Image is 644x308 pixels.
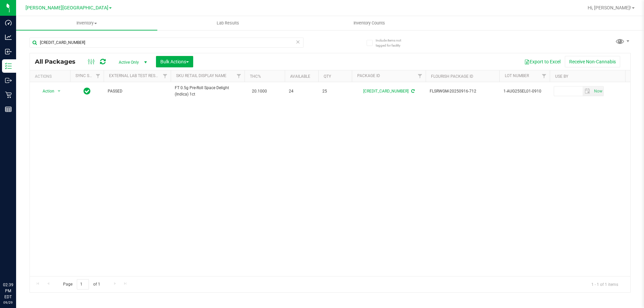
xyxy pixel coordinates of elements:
[30,38,304,48] input: Search Package ID, Item Name, SKU, Lot or Part Number...
[376,38,409,48] span: Include items not tagged for facility
[357,73,380,78] a: Package ID
[5,34,12,41] inline-svg: Analytics
[324,74,331,79] a: Qty
[16,20,157,26] span: Inventory
[55,86,63,96] span: select
[410,89,415,94] span: Sync from Compliance System
[93,70,104,82] a: Filter
[35,58,82,65] span: All Packages
[565,56,620,67] button: Receive Non-Cannabis
[250,74,261,79] a: THC%
[592,86,603,96] span: select
[505,73,529,78] a: Lot Number
[77,279,89,290] input: 1
[296,38,300,46] span: Clear
[5,91,12,98] inline-svg: Retail
[583,86,592,96] span: select
[57,279,106,290] span: Page of 1
[208,20,248,26] span: Lab Results
[249,86,270,96] span: 20.1000
[5,48,12,55] inline-svg: Inbound
[299,16,440,30] a: Inventory Counts
[430,88,495,95] span: FLSRWGM-20250916-712
[586,279,624,289] span: 1 - 1 of 1 items
[363,89,409,94] a: [CREDIT_CARD_NUMBER]
[25,5,108,11] span: [PERSON_NAME][GEOGRAPHIC_DATA]
[37,86,55,96] span: Action
[108,88,167,95] span: PASSED
[539,70,550,82] a: Filter
[160,59,189,64] span: Bulk Actions
[415,70,426,82] a: Filter
[75,73,101,78] a: Sync Status
[16,16,157,30] a: Inventory
[322,88,348,95] span: 25
[84,86,91,96] span: In Sync
[3,282,13,300] p: 02:39 PM EDT
[555,74,568,79] a: Use By
[160,70,171,82] a: Filter
[290,74,310,79] a: Available
[175,85,240,98] span: FT 0.5g Pre-Roll Space Delight (Indica) 1ct
[592,86,604,96] span: Set Current date
[233,70,245,82] a: Filter
[5,106,12,113] inline-svg: Reports
[344,20,394,26] span: Inventory Counts
[503,88,546,95] span: 1-AUG25SEL01-0910
[289,88,314,95] span: 24
[109,73,162,78] a: External Lab Test Result
[7,254,27,274] iframe: Resource center
[588,5,631,10] span: Hi, [PERSON_NAME]!
[156,56,193,67] button: Bulk Actions
[5,63,12,69] inline-svg: Inventory
[3,300,13,305] p: 09/29
[35,74,67,79] div: Actions
[431,74,473,79] a: Flourish Package ID
[5,19,12,26] inline-svg: Dashboard
[520,56,565,67] button: Export to Excel
[176,73,226,78] a: Sku Retail Display Name
[157,16,299,30] a: Lab Results
[5,77,12,84] inline-svg: Outbound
